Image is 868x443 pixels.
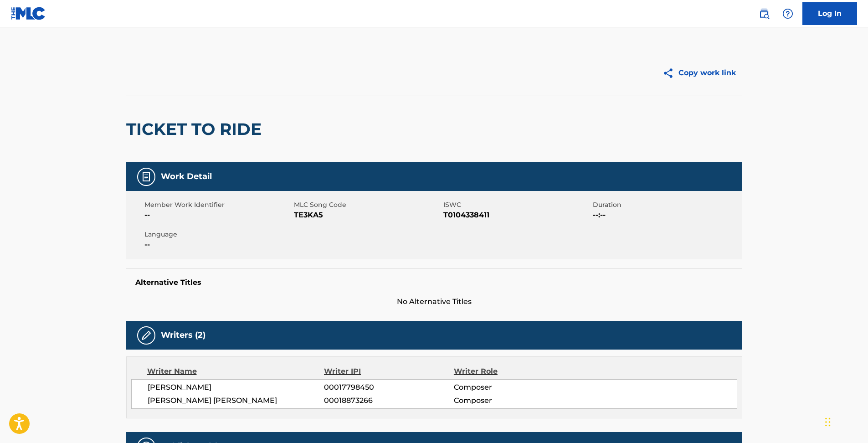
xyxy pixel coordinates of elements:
h5: Work Detail [161,171,212,182]
span: T0104338411 [443,210,591,221]
img: Work Detail [141,171,152,182]
img: Writers [141,330,152,341]
span: MLC Song Code [294,200,441,210]
span: -- [144,239,292,250]
button: Copy work link [656,62,742,84]
span: ISWC [443,200,591,210]
div: Writer IPI [324,366,454,377]
span: [PERSON_NAME] [PERSON_NAME] [148,395,324,406]
div: Help [779,5,797,23]
span: Member Work Identifier [144,200,292,210]
img: help [782,8,793,19]
h5: Alternative Titles [135,278,733,287]
img: Copy work link [663,67,678,79]
span: Composer [454,382,572,393]
span: No Alternative Titles [126,296,742,307]
div: Writer Name [147,366,324,377]
span: 00017798450 [324,382,453,393]
h5: Writers (2) [161,330,205,340]
div: Writer Role [454,366,572,377]
span: Composer [454,395,572,406]
span: 00018873266 [324,395,453,406]
a: Log In [802,2,857,25]
span: [PERSON_NAME] [148,382,324,393]
span: -- [144,210,292,221]
span: Duration [593,200,740,210]
iframe: Chat Widget [822,399,868,443]
span: --:-- [593,210,740,221]
img: MLC Logo [11,7,46,20]
span: Language [144,230,292,239]
h2: TICKET TO RIDE [126,119,266,139]
a: Public Search [755,5,773,23]
img: search [759,8,770,19]
div: ドラッグ [825,408,831,436]
span: TE3KA5 [294,210,441,221]
div: チャットウィジェット [822,399,868,443]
